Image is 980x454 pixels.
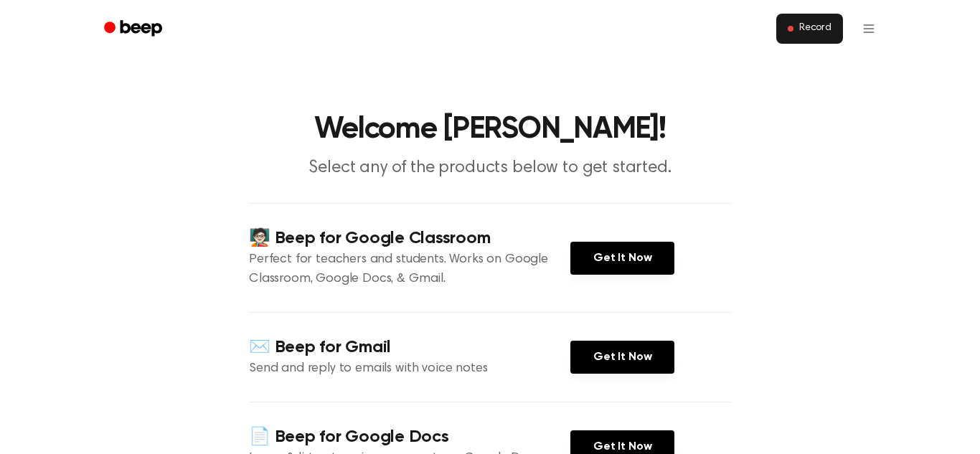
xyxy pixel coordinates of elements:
[123,115,857,145] h1: Welcome [PERSON_NAME]!
[249,336,570,359] h4: ✉️ Beep for Gmail
[799,22,831,35] span: Record
[249,359,570,379] p: Send and reply to emails with voice notes
[249,425,570,449] h4: 📄 Beep for Google Docs
[852,11,886,46] button: Open menu
[249,227,570,250] h4: 🧑🏻‍🏫 Beep for Google Classroom
[249,250,570,289] p: Perfect for teachers and students. Works on Google Classroom, Google Docs, & Gmail.
[570,242,674,275] a: Get It Now
[94,15,175,43] a: Beep
[776,14,843,44] button: Record
[570,341,674,374] a: Get It Now
[215,156,765,180] p: Select any of the products below to get started.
